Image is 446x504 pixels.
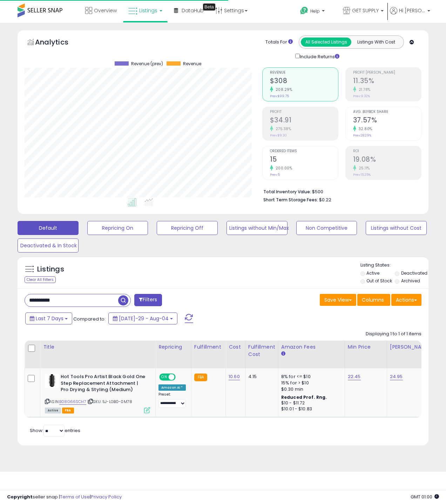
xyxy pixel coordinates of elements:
span: ROI [353,149,421,153]
div: Min Price [348,343,384,351]
span: Revenue [270,71,338,75]
button: Actions [391,294,421,306]
small: Prev: 9.32% [353,94,370,98]
span: [DATE]-29 - Aug-04 [119,315,169,322]
button: Filters [134,294,162,306]
button: [DATE]-29 - Aug-04 [108,313,177,324]
h2: $308 [270,77,338,86]
button: Repricing On [87,221,148,235]
button: Non Competitive [296,221,357,235]
div: Cost [229,343,242,351]
label: Archived [401,278,420,284]
span: DataHub [182,7,204,14]
button: Default [18,221,79,235]
img: 4100+3dLF7L._SL40_.jpg [45,374,59,388]
small: 25.11% [356,166,370,171]
a: B08G66SCH7 [59,399,86,405]
a: 10.60 [229,373,240,380]
small: Amazon Fees. [281,351,285,357]
small: 32.80% [356,126,372,132]
div: $10.01 - $10.83 [281,406,339,412]
span: Columns [362,296,384,303]
button: Listings without Cost [366,221,427,235]
span: Revenue [183,61,201,66]
label: Deactivated [401,270,427,276]
span: | SKU: 5J-LGB0-0M78 [87,399,132,404]
small: Prev: $99.75 [270,94,289,98]
span: Show: entries [30,427,80,434]
span: Help [310,8,320,14]
small: 275.38% [273,126,291,132]
i: Get Help [300,6,309,15]
b: Hot Tools Pro Artist Black Gold One Step Replacement Attachment | Pro Drying & Styling (Medium) [61,374,146,395]
div: Clear All Filters [25,276,56,283]
div: Include Returns [290,52,348,60]
div: [PERSON_NAME] [390,343,432,351]
span: FBA [62,408,74,414]
span: Revenue (prev) [131,61,163,66]
small: Prev: 28.29% [353,133,371,137]
button: Columns [357,294,390,306]
div: ASIN: [45,374,150,412]
span: Hi [PERSON_NAME] [399,7,425,14]
a: Hi [PERSON_NAME] [390,7,430,23]
h2: 15 [270,155,338,165]
h2: 11.35% [353,77,421,86]
span: Listings [139,7,157,14]
h2: 37.57% [353,116,421,126]
span: Compared to: [73,316,106,322]
div: Displaying 1 to 1 of 1 items [366,331,421,337]
label: Active [366,270,379,276]
button: Last 7 Days [25,313,72,324]
li: $500 [263,187,416,195]
div: Title [43,343,153,351]
a: 24.95 [390,373,403,380]
small: 21.78% [356,87,371,92]
div: 8% for <= $10 [281,374,339,380]
button: Deactivated & In Stock [18,238,79,253]
div: Repricing [158,343,188,351]
span: GET SUPPLY [352,7,379,14]
h5: Listings [37,264,64,274]
span: Ordered Items [270,149,338,153]
span: All listings currently available for purchase on Amazon [45,408,61,414]
div: $10 - $11.72 [281,400,339,406]
button: All Selected Listings [301,38,351,47]
span: Profit [270,110,338,114]
span: Profit [PERSON_NAME] [353,71,421,75]
span: OFF [175,374,186,380]
div: 4.15 [248,374,273,380]
small: Prev: 5 [270,173,280,177]
small: Prev: $9.30 [270,133,287,137]
button: Save View [320,294,356,306]
button: Listings With Cost [351,38,401,47]
small: FBA [194,374,207,381]
a: 22.45 [348,373,361,380]
span: Avg. Buybox Share [353,110,421,114]
a: Help [295,1,337,23]
div: Amazon Fees [281,343,342,351]
div: Amazon AI * [158,384,186,391]
span: Last 7 Days [36,315,63,322]
div: 15% for > $10 [281,380,339,386]
button: Listings without Min/Max [227,221,288,235]
b: Total Inventory Value: [263,189,311,195]
h5: Analytics [35,37,82,49]
div: Fulfillment Cost [248,343,275,358]
button: Repricing Off [157,221,218,235]
h2: $34.91 [270,116,338,126]
div: Preset: [158,392,186,408]
small: Prev: 15.25% [353,173,371,177]
div: Tooltip anchor [203,4,215,11]
b: Reduced Prof. Rng. [281,394,327,400]
b: Short Term Storage Fees: [263,197,318,203]
h2: 19.08% [353,155,421,165]
span: ON [160,374,169,380]
div: $0.30 min [281,386,339,392]
small: 200.00% [273,166,292,171]
p: Listing States: [360,262,429,269]
div: Totals For [265,39,293,46]
span: $0.22 [319,196,331,203]
label: Out of Stock [366,278,392,284]
span: Overview [94,7,117,14]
